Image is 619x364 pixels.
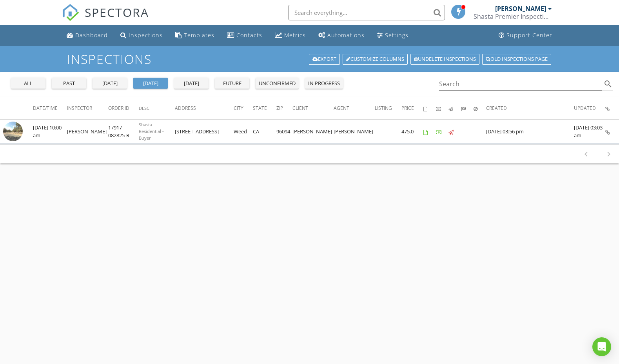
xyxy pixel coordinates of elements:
button: all [11,78,45,89]
button: past [52,78,86,89]
div: [PERSON_NAME] [495,5,546,13]
img: The Best Home Inspection Software - Spectora [62,4,79,21]
th: Client: Not sorted. [292,97,334,119]
span: Shasta Residential - Buyer [139,122,164,141]
span: Client [292,105,308,111]
a: SPECTORA [62,11,149,27]
span: Inspector [67,105,92,111]
a: Export [309,54,340,65]
div: Contacts [236,31,262,39]
td: [DATE] 03:03 am [574,120,605,144]
a: Customize Columns [343,54,408,65]
span: Created [486,105,507,111]
div: all [14,80,42,87]
span: Zip [276,105,283,111]
td: 475.0 [401,120,423,144]
div: Dashboard [75,31,108,39]
div: past [55,80,83,87]
input: Search everything... [288,5,445,20]
button: unconfirmed [256,78,299,89]
div: [DATE] [96,80,124,87]
th: Inspection Details: Not sorted. [605,97,619,119]
th: Published: Not sorted. [448,97,461,119]
td: CA [253,120,276,144]
a: Automations (Basic) [315,28,368,43]
div: unconfirmed [259,80,296,87]
i: search [603,79,613,89]
span: State [253,105,267,111]
div: [DATE] [136,80,165,87]
td: Weed [234,120,253,144]
span: Date/Time [33,105,58,111]
th: Agent: Not sorted. [334,97,375,119]
div: Support Center [506,31,552,39]
td: [DATE] 10:00 am [33,120,67,144]
th: Updated: Not sorted. [574,97,605,119]
button: in progress [305,78,343,89]
td: [DATE] 03:56 pm [486,120,574,144]
input: Search [439,78,602,91]
a: Settings [374,28,412,43]
th: Price: Not sorted. [401,97,423,119]
button: [DATE] [133,78,168,89]
span: SPECTORA [85,4,149,20]
th: City: Not sorted. [234,97,253,119]
a: Undelete inspections [410,54,479,65]
div: Inspections [129,31,163,39]
td: [PERSON_NAME] [67,120,108,144]
div: [DATE] [177,80,205,87]
td: 96094 [276,120,292,144]
span: Listing [375,105,392,111]
a: Dashboard [64,28,111,43]
th: Address: Not sorted. [175,97,234,119]
span: Agent [334,105,349,111]
a: Inspections [117,28,166,43]
button: future [215,78,249,89]
td: [PERSON_NAME] [334,120,375,144]
td: [PERSON_NAME] [292,120,334,144]
h1: Inspections [67,52,552,66]
a: Support Center [496,28,555,43]
th: State: Not sorted. [253,97,276,119]
a: Contacts [224,28,265,43]
div: Open Intercom Messenger [592,337,611,356]
span: Address [175,105,196,111]
span: Desc [139,105,149,111]
div: Settings [385,31,408,39]
span: Order ID [108,105,129,111]
th: Paid: Not sorted. [436,97,448,119]
th: Agreements signed: Not sorted. [423,97,436,119]
th: Order ID: Not sorted. [108,97,139,119]
th: Submitted: Not sorted. [461,97,474,119]
div: in progress [308,80,340,87]
a: Old inspections page [482,54,551,65]
div: Automations [327,31,365,39]
span: City [234,105,243,111]
div: Shasta Premier Inspection Group [474,13,552,20]
div: Templates [184,31,214,39]
th: Listing: Not sorted. [375,97,401,119]
th: Created: Not sorted. [486,97,574,119]
th: Zip: Not sorted. [276,97,292,119]
th: Canceled: Not sorted. [474,97,486,119]
img: streetview [3,122,23,141]
th: Date/Time: Not sorted. [33,97,67,119]
button: [DATE] [93,78,127,89]
div: Metrics [284,31,306,39]
a: Templates [172,28,218,43]
div: future [218,80,246,87]
a: Metrics [272,28,309,43]
span: Price [401,105,414,111]
td: 17917-082825-R [108,120,139,144]
th: Inspector: Not sorted. [67,97,108,119]
th: Desc: Not sorted. [139,97,175,119]
td: [STREET_ADDRESS] [175,120,234,144]
button: [DATE] [174,78,209,89]
span: Updated [574,105,596,111]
